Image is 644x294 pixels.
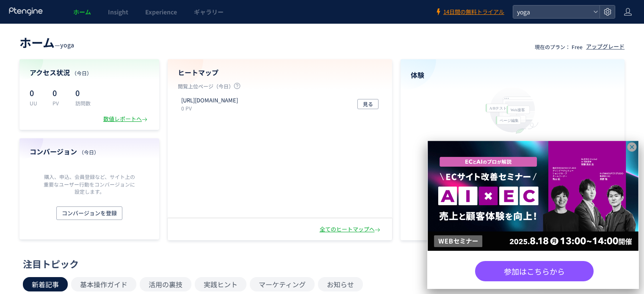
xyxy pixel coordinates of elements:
[514,5,590,18] span: yoga
[108,8,128,16] span: Insight
[79,148,99,156] span: （今日）
[73,8,91,16] span: ホーム
[23,257,617,270] div: 注目トピック
[23,277,68,291] button: 新着記事
[411,70,615,80] h4: 体験
[30,147,149,157] h4: コンバージョン
[586,43,625,51] div: アップグレード
[60,41,74,49] span: yoga
[30,99,42,107] p: UU
[71,277,136,291] button: 基本操作ガイド
[53,99,65,107] p: PV
[195,277,246,291] button: 実践ヒント
[318,277,363,291] button: お知らせ
[145,8,177,16] span: Experience
[535,43,583,50] p: 現在のプラン： Free
[181,104,241,112] p: 0 PV
[53,86,65,99] p: 0
[72,69,92,77] span: （今日）
[75,86,91,99] p: 0
[320,225,382,234] div: 全てのヒートマップへ
[181,96,238,104] p: https://alohanayogastudio.com
[178,68,382,77] h4: ヒートマップ
[30,86,42,99] p: 0
[481,85,543,135] img: home_experience_onbo_jp-C5-EgdA0.svg
[62,206,117,220] span: コンバージョンを登録
[443,8,504,16] span: 14日間の無料トライアル
[140,277,191,291] button: 活用の裏技
[19,34,55,51] span: ホーム
[30,68,149,77] h4: アクセス状況
[436,140,589,165] p: ノーコードでページ編集、ポップアップ作成、A/Bテスト実施が数分でできます。継続的にコンバージョン率を向上させることができます。
[178,82,382,93] p: 閲覧上位ページ（今日）
[41,173,137,195] p: 購入、申込、会員登録など、サイト上の重要なユーザー行動をコンバージョンに設定します。
[19,34,74,51] div: —
[357,99,379,109] button: 見る
[56,206,122,220] button: コンバージョンを登録
[363,99,373,109] span: 見る
[103,115,149,123] div: 数値レポートへ
[250,277,315,291] button: マーケティング
[435,8,504,16] a: 14日間の無料トライアル
[194,8,224,16] span: ギャラリー
[75,99,91,107] p: 訪問数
